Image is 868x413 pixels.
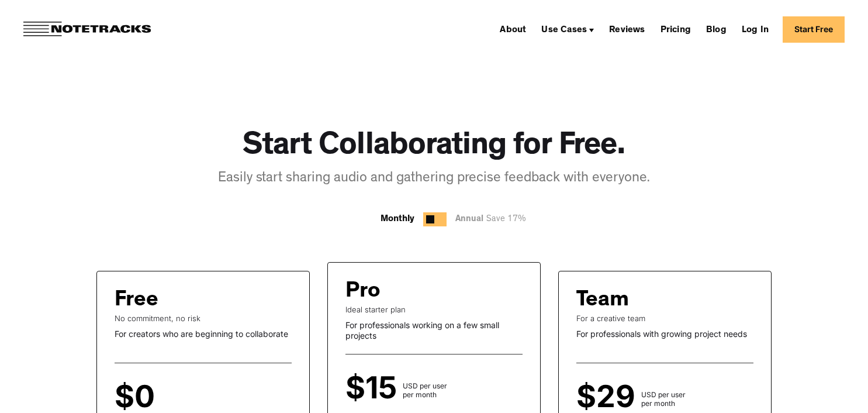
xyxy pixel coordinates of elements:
span: Save 17% [483,215,526,224]
div: $0 [115,387,161,408]
div: USD per user per month [641,390,686,408]
div: Use Cases [537,20,599,39]
div: Free [115,289,158,314]
div: Ideal starter plan [345,305,523,314]
div: $29 [576,387,641,408]
div: For creators who are beginning to collaborate [115,329,292,339]
div: Use Cases [541,26,587,35]
div: Monthly [381,212,414,226]
a: Start Free [783,16,845,43]
a: Pricing [656,20,696,39]
div: Team [576,289,629,314]
div: Pro [345,280,381,305]
a: Blog [701,20,731,39]
div: Annual [455,212,532,227]
div: For a creative team [576,314,753,323]
a: Log In [737,20,773,39]
a: Reviews [604,20,649,39]
div: No commitment, no risk [115,314,292,323]
div: per user per month [161,390,195,408]
div: $15 [345,378,403,399]
a: About [495,20,531,39]
div: Easily start sharing audio and gathering precise feedback with everyone. [218,169,650,189]
h1: Start Collaborating for Free. [243,129,625,167]
div: For professionals working on a few small projects [345,320,523,340]
div: For professionals with growing project needs [576,329,753,339]
div: USD per user per month [403,381,447,399]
